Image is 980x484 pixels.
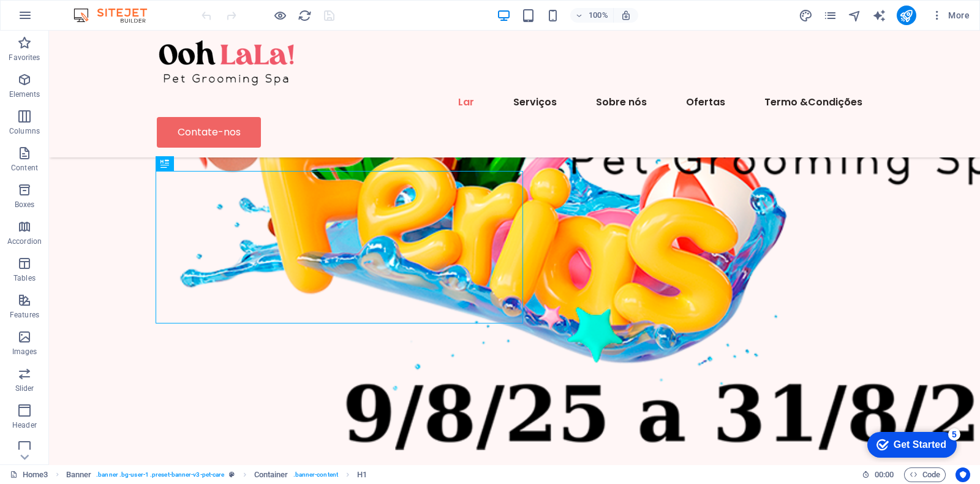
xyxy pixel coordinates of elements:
h6: Session time [862,467,894,482]
a: Click to cancel selection. Double-click to open Pages [10,467,48,482]
p: Columns [9,126,40,136]
button: navigator [848,8,862,23]
i: Publish [899,9,913,23]
i: AI Writer [872,9,886,23]
span: 00 00 [875,467,894,482]
p: Features [10,310,39,320]
span: . banner-content [293,467,338,482]
button: Usercentrics [956,467,970,482]
button: 100% [570,8,614,23]
i: Pages (Ctrl+Alt+S) [823,9,837,23]
nav: breadcrumb [66,467,367,482]
p: Slider [15,384,34,393]
button: reload [297,8,312,23]
div: Get Started [36,13,89,25]
p: Elements [9,89,40,99]
span: : [883,470,885,479]
i: Design (Ctrl+Alt+Y) [799,9,813,23]
button: design [799,8,813,23]
p: Content [11,163,38,173]
button: Click here to leave preview mode and continue editing [273,8,287,23]
button: pages [823,8,838,23]
button: More [926,6,974,25]
span: . banner .bg-user-1 .preset-banner-v3-pet-care [96,467,224,482]
p: Header [12,420,37,430]
span: Code [910,467,940,482]
p: Accordion [7,236,42,246]
i: Reload page [298,9,312,23]
i: Navigator [848,9,862,23]
button: Code [904,467,946,482]
img: Editor Logo [70,8,162,23]
div: 5 [91,2,103,15]
span: Click to select. Double-click to edit [357,467,367,482]
p: Tables [13,273,36,283]
p: Boxes [15,200,35,210]
i: On resize automatically adjust zoom level to fit chosen device. [620,10,631,21]
div: Get Started 5 items remaining, 0% complete [10,6,99,32]
button: text_generator [872,8,887,23]
p: Favorites [9,53,40,62]
span: More [931,9,970,21]
span: Click to select. Double-click to edit [254,467,288,482]
i: This element is a customizable preset [229,471,235,478]
h6: 100% [589,8,608,23]
span: Click to select. Double-click to edit [66,467,92,482]
p: Images [12,347,37,357]
button: publish [897,6,916,25]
